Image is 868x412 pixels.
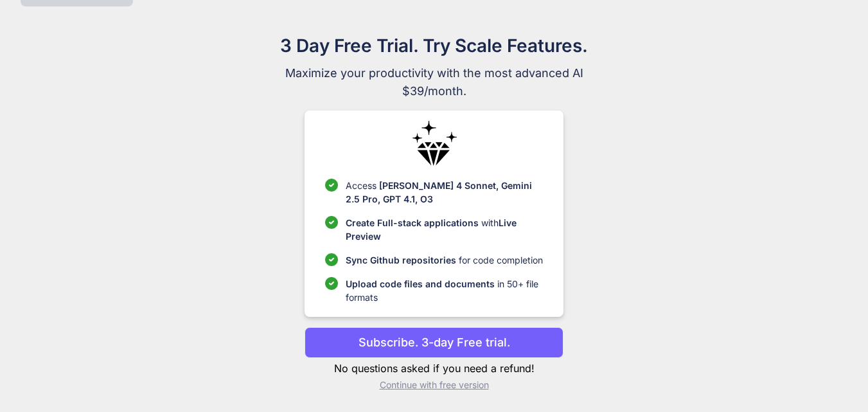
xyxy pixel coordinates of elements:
[346,277,543,304] p: in 50+ file formats
[325,179,338,192] img: checklist
[305,361,563,376] p: No questions asked if you need a refund!
[218,64,650,82] span: Maximize your productivity with the most advanced AI
[346,278,495,289] span: Upload code files and documents
[325,277,338,290] img: checklist
[218,82,650,100] span: $39/month.
[346,217,481,228] span: Create Full-stack applications
[346,216,543,243] p: with
[346,255,456,265] span: Sync Github repositories
[325,253,338,266] img: checklist
[346,180,532,204] span: [PERSON_NAME] 4 Sonnet, Gemini 2.5 Pro, GPT 4.1, O3
[359,334,510,351] p: Subscribe. 3-day Free trial.
[218,32,650,59] h1: 3 Day Free Trial. Try Scale Features.
[346,253,543,267] p: for code completion
[305,327,563,358] button: Subscribe. 3-day Free trial.
[325,216,338,229] img: checklist
[305,379,563,391] p: Continue with free version
[346,179,543,206] p: Access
